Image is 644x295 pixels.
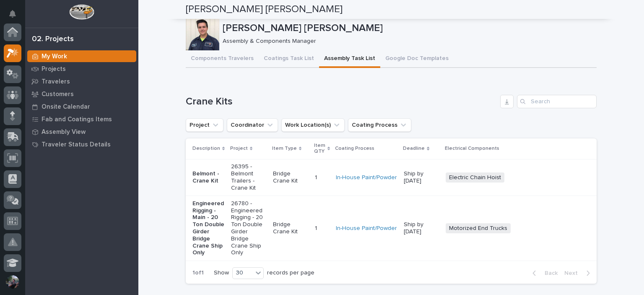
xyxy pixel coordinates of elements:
p: Travelers [42,78,70,86]
div: 02. Projects [32,35,74,44]
button: Google Doc Templates [380,50,454,68]
button: Next [561,269,597,277]
button: Back [526,269,561,277]
img: Workspace Logo [69,4,94,20]
a: Onsite Calendar [25,100,138,113]
a: Traveler Status Details [25,138,138,151]
p: Projects [42,65,66,73]
button: Components Travelers [186,50,259,68]
p: My Work [42,53,67,60]
p: [PERSON_NAME] [PERSON_NAME] [223,22,593,34]
div: Notifications [10,10,21,23]
a: Travelers [25,75,138,88]
p: 26780 - Engineered Rigging - 20 Ton Double Girder Bridge Crane Ship Only [231,200,266,256]
span: Next [564,269,583,277]
p: Item QTY [314,141,325,157]
input: Search [517,95,597,108]
p: Electrical Components [445,144,499,153]
p: Assembly View [42,128,86,136]
button: users-avatar [4,273,21,291]
p: Customers [42,91,74,98]
p: Traveler Status Details [42,141,111,149]
p: 1 [315,223,319,232]
p: Engineered Rigging - Main - 20 Ton Double Girder Bridge Crane Ship Only [192,200,224,256]
p: Onsite Calendar [42,103,90,111]
button: Coating Process [348,118,411,132]
p: Assembly & Components Manager [223,38,590,45]
p: Ship by [DATE] [404,170,439,185]
span: Back [540,269,558,277]
h1: Crane Kits [186,96,497,108]
a: My Work [25,50,138,63]
p: Bridge Crane Kit [273,170,308,185]
button: Coordinator [227,118,278,132]
button: Coatings Task List [259,50,319,68]
p: Description [192,144,220,153]
a: Projects [25,63,138,75]
p: Fab and Coatings Items [42,116,112,123]
a: In-House Paint/Powder [336,174,397,181]
p: 1 of 1 [186,263,210,283]
span: Electric Chain Hoist [446,172,504,183]
button: Assembly Task List [319,50,380,68]
p: Show [214,269,229,277]
p: Project [230,144,248,153]
a: Fab and Coatings Items [25,113,138,125]
p: Coating Process [335,144,374,153]
p: records per page [267,269,314,277]
p: 1 [315,172,319,181]
div: 30 [233,269,253,277]
p: 26395 - Belmont Trailers - Crane Kit [231,163,266,191]
p: Belmont - Crane Kit [192,170,224,185]
button: Work Location(s) [281,118,345,132]
p: Deadline [403,144,425,153]
p: Ship by [DATE] [404,221,439,235]
a: Customers [25,88,138,100]
span: Motorized End Trucks [446,223,511,234]
a: Assembly View [25,125,138,138]
h2: [PERSON_NAME] [PERSON_NAME] [186,3,343,16]
a: In-House Paint/Powder [336,225,397,232]
button: Project [186,118,223,132]
p: Bridge Crane Kit [273,221,308,235]
p: Item Type [272,144,297,153]
button: Notifications [4,5,21,23]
